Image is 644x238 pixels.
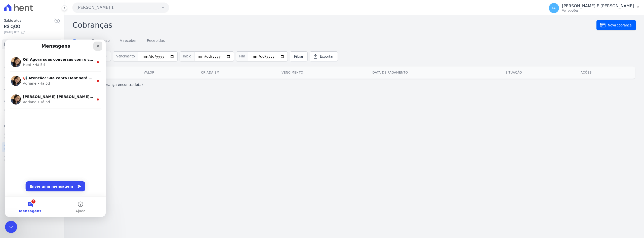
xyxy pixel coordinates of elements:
[577,66,635,79] th: Ações
[146,35,166,48] a: Recebidas
[290,51,308,61] a: Filtrar
[32,60,45,65] div: • Há 5d
[4,123,60,129] div: Plataformas
[2,73,62,83] a: Pagamentos
[79,82,143,87] p: Nenhum(a) cobrança encontrado(a)
[180,51,194,61] span: Início
[72,19,596,31] h2: Cobranças
[18,55,373,59] span: [PERSON_NAME] [PERSON_NAME], Acesse a aba Noticias e fique por dentro das novidades Hent. Acabamo...
[369,66,502,79] th: Data de pagamento
[50,157,101,177] button: Ajuda
[2,61,62,72] a: Nova transferência
[596,20,636,30] a: Nova cobrança
[4,23,54,30] span: R$ 0,00
[72,35,83,48] a: Tudo
[501,66,577,79] th: Situação
[72,3,169,13] button: [PERSON_NAME] 1
[18,41,31,47] div: Adriane
[21,142,80,152] button: Envie uma mensagem
[236,51,248,61] span: Fim
[113,51,138,61] span: Vencimento
[73,66,140,79] th: Cliente
[2,50,62,60] a: Extrato
[2,131,62,141] a: Recebíveis
[277,66,368,79] th: Vencimento
[310,51,338,61] a: Exportar
[545,1,644,15] button: IA [PERSON_NAME] E [PERSON_NAME] Ver opções
[552,6,556,10] span: IA
[14,170,36,173] span: Mensagens
[294,54,303,59] span: Filtrar
[2,95,62,105] a: Clientes
[608,23,632,28] span: Nova cobrança
[70,170,80,173] span: Ajuda
[18,60,31,65] div: Adriane
[140,66,197,79] th: Valor
[320,54,334,59] span: Exportar
[2,142,62,152] a: Conta Hent Novidade
[5,221,17,233] iframe: Intercom live chat
[18,18,152,22] span: Oi! Agora suas conversas com o chat ficam aqui. Clique para falar...
[91,35,111,48] a: Em atraso
[5,40,106,217] iframe: Intercom live chat
[4,30,54,35] span: [DATE] 11:17
[4,18,54,23] span: Saldo atual
[2,84,62,94] a: Troca de Arquivos
[32,41,45,47] div: • Há 5d
[18,23,26,28] div: Hent
[6,55,16,65] img: Profile image for Adriane
[2,39,62,49] a: Cobranças
[119,35,138,48] a: A receber
[562,4,634,9] p: [PERSON_NAME] E [PERSON_NAME]
[197,66,277,79] th: Criada em
[562,9,634,13] p: Ver opções
[2,106,62,116] a: Negativação
[27,23,40,28] div: • Há 5d
[6,36,16,46] img: Profile image for Adriane
[4,39,60,163] nav: Sidebar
